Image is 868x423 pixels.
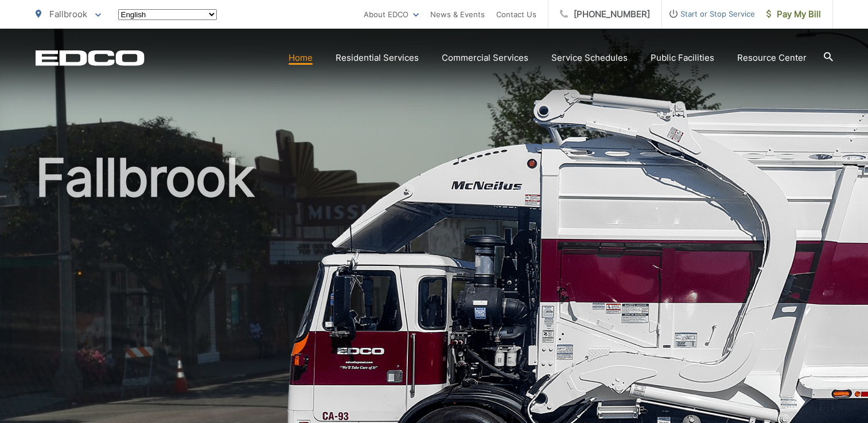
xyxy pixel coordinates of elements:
[364,7,419,21] a: About EDCO
[36,50,145,66] a: EDCD logo. Return to the homepage.
[118,9,217,20] select: Select a language
[336,51,419,65] a: Residential Services
[49,9,87,19] span: Fallbrook
[737,51,807,65] a: Resource Center
[766,7,821,21] span: Pay My Bill
[289,51,313,65] a: Home
[496,7,536,21] a: Contact Us
[651,51,714,65] a: Public Facilities
[551,51,628,65] a: Service Schedules
[430,7,485,21] a: News & Events
[442,51,528,65] a: Commercial Services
